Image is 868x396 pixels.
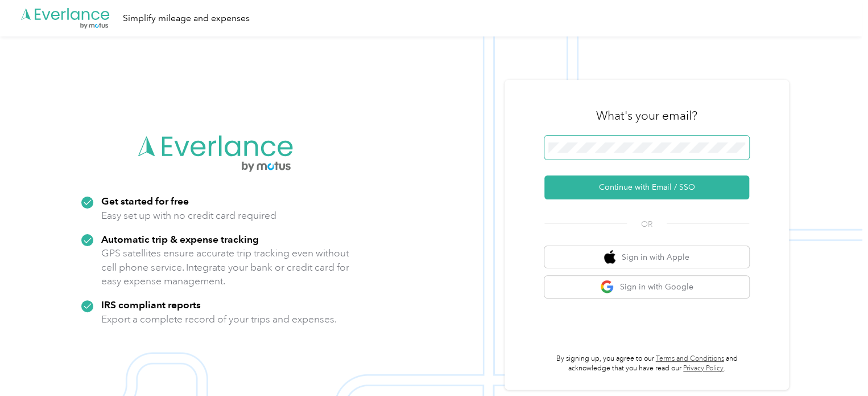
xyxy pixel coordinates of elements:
[627,218,667,230] span: OR
[101,209,276,223] p: Easy set up with no credit card required
[101,233,259,245] strong: Automatic trip & expense tracking
[596,108,697,124] h3: What's your email?
[544,246,749,268] button: apple logoSign in with Apple
[544,175,749,199] button: Continue with Email / SSO
[604,250,615,264] img: apple logo
[101,246,350,288] p: GPS satellites ensure accurate trip tracking even without cell phone service. Integrate your bank...
[544,354,749,374] p: By signing up, you agree to our and acknowledge that you have read our .
[656,354,724,363] a: Terms and Conditions
[101,195,189,207] strong: Get started for free
[101,312,337,326] p: Export a complete record of your trips and expenses.
[544,276,749,298] button: google logoSign in with Google
[600,280,614,294] img: google logo
[123,11,250,26] div: Simplify mileage and expenses
[101,299,201,311] strong: IRS compliant reports
[683,364,724,373] a: Privacy Policy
